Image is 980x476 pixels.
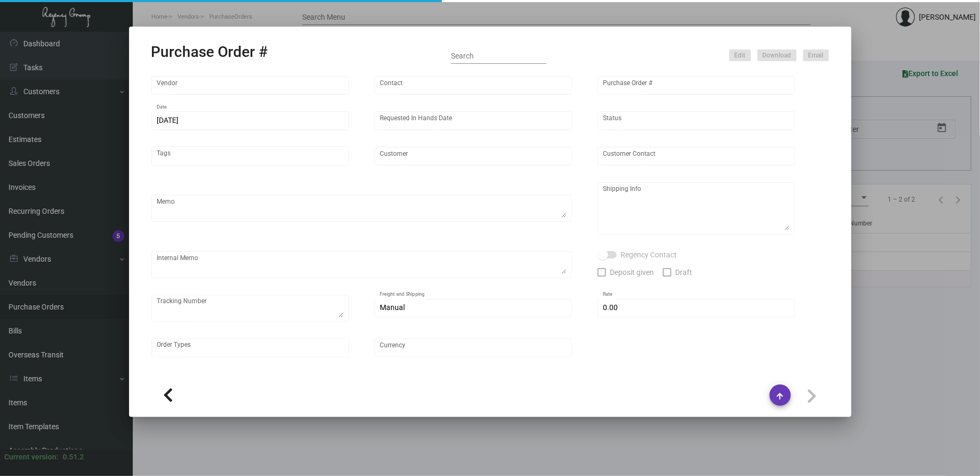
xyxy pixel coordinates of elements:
div: 0.51.2 [63,452,84,463]
button: Edit [729,49,751,61]
button: Email [803,49,829,61]
div: Current version: [4,452,58,463]
span: Download [763,51,791,60]
span: Manual [380,303,405,312]
span: Edit [735,51,746,60]
span: Draft [676,266,693,279]
h2: Purchase Order # [151,43,268,61]
span: Deposit given [610,266,654,279]
button: Download [757,49,797,61]
span: Regency Contact [621,248,677,261]
span: Email [808,51,824,60]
